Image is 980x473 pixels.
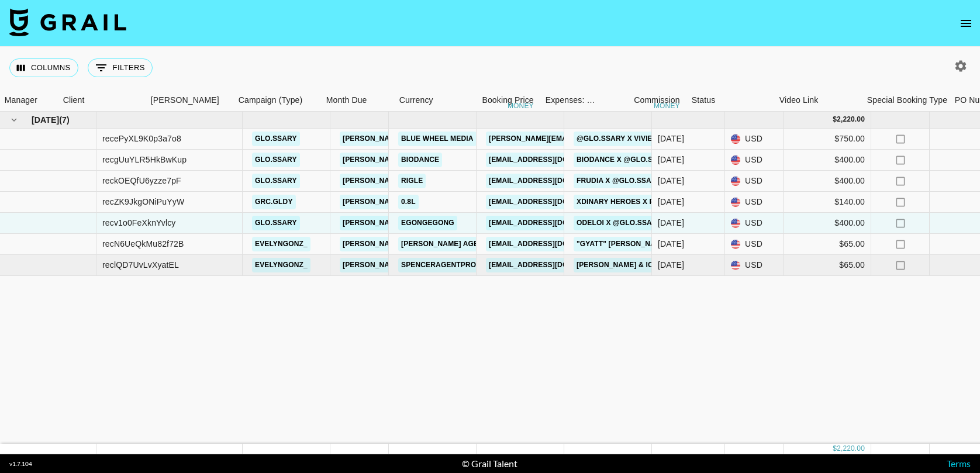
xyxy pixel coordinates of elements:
div: 2,220.00 [837,444,865,454]
a: Frudia x @glo.ssary [574,174,664,188]
div: USD [725,150,784,171]
button: Show filters [88,58,153,77]
div: Campaign (Type) [239,89,303,112]
button: open drawer [954,12,978,35]
a: [PERSON_NAME][EMAIL_ADDRESS][PERSON_NAME][DOMAIN_NAME] [340,195,591,209]
a: evelyngonz_ [252,237,310,251]
a: [PERSON_NAME][EMAIL_ADDRESS][PERSON_NAME][DOMAIN_NAME] [340,216,591,230]
a: Xdinary Heroes x Peppo- JOYFUL JOYFUL [574,195,740,209]
div: Booking Price [482,89,533,112]
div: Expenses: Remove Commission? [546,89,596,112]
div: USD [725,234,784,255]
div: Sep '25 [658,259,684,271]
div: Client [63,89,85,112]
a: [PERSON_NAME] Agent [398,237,491,251]
a: glo.ssary [252,153,300,167]
a: Biodance [398,153,442,167]
a: [PERSON_NAME][EMAIL_ADDRESS][PERSON_NAME][DOMAIN_NAME] [340,237,591,251]
div: $65.00 [784,255,871,276]
a: glo.ssary [252,216,300,230]
a: [PERSON_NAME][EMAIL_ADDRESS][PERSON_NAME][DOMAIN_NAME] [340,153,591,167]
div: Commission [634,89,680,112]
div: Sep '25 [658,238,684,250]
div: Sep '25 [658,217,684,229]
div: Sep '25 [658,133,684,144]
div: Video Link [779,89,819,112]
a: [EMAIL_ADDRESS][DOMAIN_NAME] [486,216,617,230]
div: Currency [394,89,452,112]
div: Sep '25 [658,175,684,187]
div: © Grail Talent [462,458,517,469]
a: [EMAIL_ADDRESS][DOMAIN_NAME] [486,174,617,188]
div: $400.00 [784,171,871,192]
button: hide children [6,112,22,128]
a: 0.8L [398,195,419,209]
div: money [654,102,680,109]
div: Sep '25 [658,154,684,165]
a: spenceragentprohq [398,258,490,272]
a: [PERSON_NAME][EMAIL_ADDRESS][PERSON_NAME][DOMAIN_NAME] [340,132,591,146]
div: Video Link [774,89,861,112]
div: USD [725,255,784,276]
div: $400.00 [784,150,871,171]
a: [PERSON_NAME] & Ice Spice - Gyatt [574,258,714,272]
a: glo.ssary [252,174,300,188]
a: "Gyatt" [PERSON_NAME] x Ice Spice [574,237,716,251]
div: v 1.7.104 [9,460,32,468]
a: grc.gldy [252,195,296,209]
span: [DATE] [32,114,59,126]
a: Rigle [398,174,426,188]
a: Blue Wheel Media [398,132,477,146]
div: reckOEQfU6yzze7pF [102,175,181,187]
div: Manager [5,89,37,112]
div: Month Due [326,89,367,112]
a: [PERSON_NAME][EMAIL_ADDRESS][PERSON_NAME][DOMAIN_NAME] [340,258,591,272]
div: Status [692,89,716,112]
img: Grail Talent [9,8,126,36]
div: $400.00 [784,213,871,234]
div: Sep '25 [658,196,684,208]
a: [EMAIL_ADDRESS][DOMAIN_NAME] [486,195,617,209]
a: [PERSON_NAME][EMAIL_ADDRESS][PERSON_NAME][DOMAIN_NAME] [340,174,591,188]
div: Month Due [320,89,394,112]
div: recgUuYLR5HkBwKup [102,154,187,165]
div: recZK9JkgONiPuYyW [102,196,184,208]
div: Special Booking Type [861,89,949,112]
a: evelyngonz_ [252,258,310,272]
a: [EMAIL_ADDRESS][DOMAIN_NAME] [486,237,617,251]
div: USD [725,171,784,192]
a: EgongEgong [398,216,457,230]
div: Campaign (Type) [233,89,320,112]
div: Client [57,89,145,112]
div: $ [833,444,837,454]
div: recv1o0FeXknYvlcy [102,217,176,229]
div: Currency [399,89,433,112]
div: recePyXL9K0p3a7o8 [102,133,181,144]
a: [EMAIL_ADDRESS][DOMAIN_NAME] [486,153,617,167]
div: Booker [145,89,233,112]
div: $750.00 [784,129,871,150]
a: Terms [947,458,971,469]
div: recN6UeQkMu82f72B [102,238,184,250]
div: $ [833,115,837,125]
span: ( 7 ) [59,114,70,126]
div: USD [725,129,784,150]
div: reclQD7UvLvXyatEL [102,259,179,271]
div: 2,220.00 [837,115,865,125]
div: Special Booking Type [867,89,947,112]
a: @glo.ssary x Vivier [574,132,661,146]
div: Expenses: Remove Commission? [540,89,598,112]
div: USD [725,192,784,213]
a: [PERSON_NAME][EMAIL_ADDRESS][DOMAIN_NAME] [486,132,677,146]
button: Select columns [9,58,78,77]
div: money [508,102,534,109]
div: USD [725,213,784,234]
div: $65.00 [784,234,871,255]
a: Biodance x @glo.ssary [574,153,675,167]
a: ODELOI x @Glo.ssary [574,216,664,230]
div: Status [686,89,774,112]
a: glo.ssary [252,132,300,146]
div: [PERSON_NAME] [151,89,219,112]
div: $140.00 [784,192,871,213]
a: [EMAIL_ADDRESS][DOMAIN_NAME] [486,258,617,272]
